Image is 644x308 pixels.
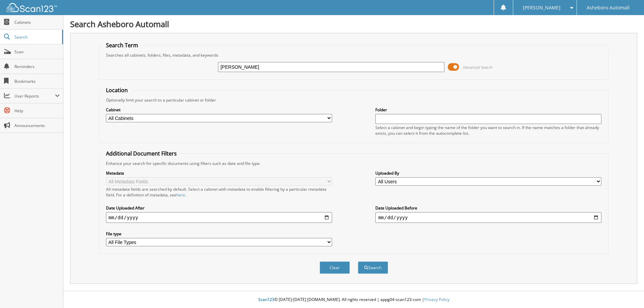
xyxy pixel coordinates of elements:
div: Enhance your search for specific documents using filters such as date and file type. [103,161,605,166]
div: Select a cabinet and begin typing the name of the folder you want to search in. If the name match... [375,125,601,136]
label: Uploaded By [375,170,601,176]
h1: Search Asheboro Automall [70,18,637,29]
legend: Location [103,86,131,94]
input: start [106,212,332,223]
label: File type [106,231,332,237]
label: Folder [375,107,601,113]
iframe: Chat Widget [610,276,644,308]
span: Help [14,108,60,114]
label: Metadata [106,170,332,176]
input: end [375,212,601,223]
label: Date Uploaded Before [375,205,601,211]
button: Search [358,261,388,274]
span: Bookmarks [14,78,60,84]
span: Asheboro Automall [587,6,630,10]
span: [PERSON_NAME] [523,6,560,10]
a: Privacy Policy [424,297,449,302]
span: Cabinets [14,19,60,25]
img: scan123-logo-white.svg [7,3,57,12]
span: Announcements [14,123,60,128]
div: Optionally limit your search to a particular cabinet or folder [103,97,605,103]
div: All metadata fields are searched by default. Select a cabinet with metadata to enable filtering b... [106,186,332,198]
label: Date Uploaded After [106,205,332,211]
div: Searches all cabinets, folders, files, metadata, and keywords [103,52,605,58]
a: here [176,192,185,198]
button: Clear [320,261,350,274]
span: Scan123 [258,297,274,302]
span: Advanced Search [463,65,493,70]
label: Cabinet [106,107,332,113]
span: Scan [14,49,60,55]
legend: Additional Document Filters [103,150,180,157]
div: © [DATE]-[DATE] [DOMAIN_NAME]. All rights reserved | appg04-scan123-com | [63,292,644,308]
span: Reminders [14,64,60,69]
span: Search [14,34,59,40]
span: User Reports [14,93,55,99]
legend: Search Term [103,42,142,49]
